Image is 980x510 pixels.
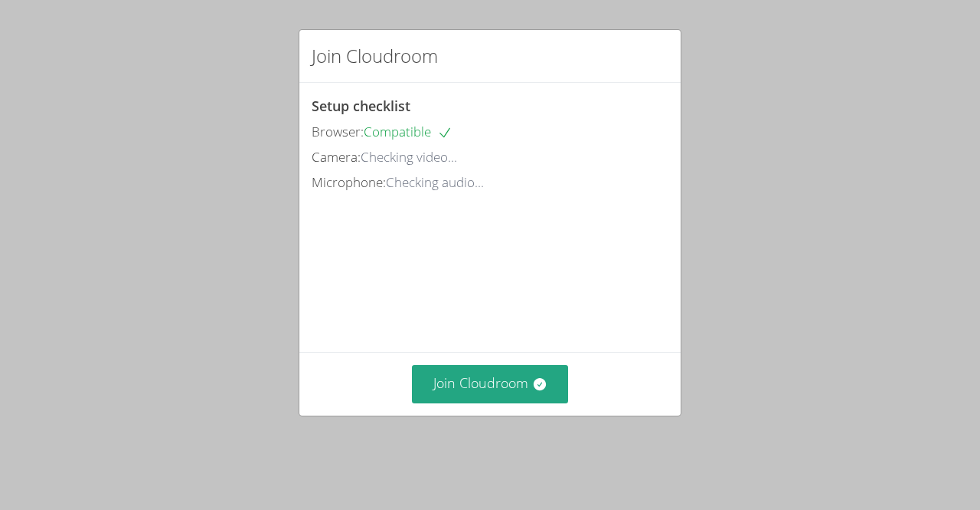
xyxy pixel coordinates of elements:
[361,148,457,166] span: Checking video...
[364,123,452,140] span: Compatible
[312,148,361,166] span: Camera:
[312,123,364,140] span: Browser:
[312,97,410,115] span: Setup checklist
[412,365,569,403] button: Join Cloudroom
[386,173,484,191] span: Checking audio...
[312,42,438,70] h2: Join Cloudroom
[312,173,386,191] span: Microphone:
